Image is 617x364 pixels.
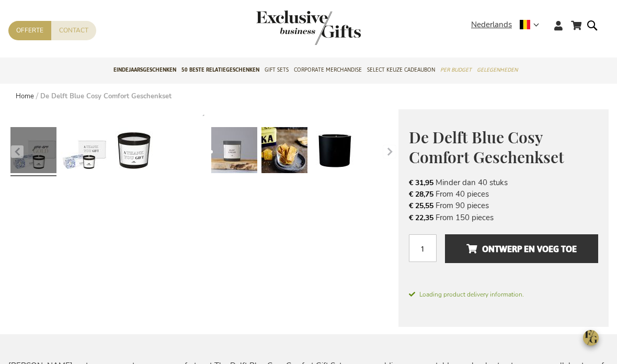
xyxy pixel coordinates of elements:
[409,201,433,211] span: € 25,55
[8,21,51,40] a: Offerte
[409,234,437,262] input: Aantal
[409,178,433,188] span: € 31,95
[61,123,107,180] a: Delft's Cosy Comfort Gift Set
[51,21,96,40] a: Contact
[256,10,361,45] img: Exclusive Business gifts logo
[265,64,289,75] span: Gift Sets
[312,123,358,180] a: Delft's Cosy Comfort Gift Set
[16,92,34,101] a: Home
[440,64,472,75] span: Per Budget
[202,114,204,116] img: Delft's Cosy Comfort Gift Set
[409,127,564,168] span: De Delft Blue Cosy Comfort Geschenkset
[113,64,176,75] span: Eindejaarsgeschenken
[445,234,598,263] button: Ontwerp en voeg toe
[261,123,307,180] a: Delft's Cosy Comfort Gift Set
[181,64,259,75] span: 50 beste relatiegeschenken
[409,189,433,199] span: € 28,75
[10,123,56,180] a: Delft's Cosy Comfort Gift Set
[409,177,598,188] li: Minder dan 40 stuks
[40,92,172,101] strong: De Delft Blue Cosy Comfort Geschenkset
[409,290,598,299] span: Loading product delivery information.
[409,212,598,223] li: From 150 pieces
[466,241,577,257] span: Ontwerp en voeg toe
[367,64,435,75] span: Select Keuze Cadeaubon
[111,123,157,180] a: Delft's Cosy Comfort Gift Set
[256,10,308,45] a: store logo
[471,19,546,31] div: Nederlands
[471,19,512,31] span: Nederlands
[477,64,518,75] span: Gelegenheden
[409,188,598,200] li: From 40 pieces
[409,200,598,211] li: From 90 pieces
[409,213,433,223] span: € 22,35
[294,64,362,75] span: Corporate Merchandise
[211,123,257,180] a: Delft's Cosy Comfort Gift Set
